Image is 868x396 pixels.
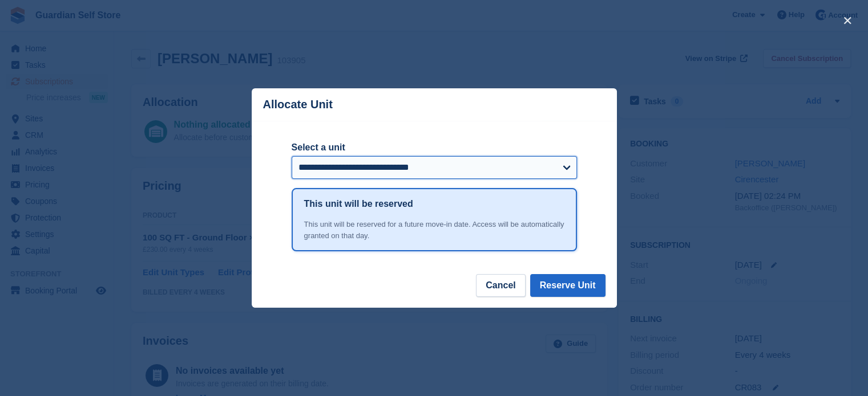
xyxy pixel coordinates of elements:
[292,141,577,154] label: Select a unit
[304,197,413,211] h1: This unit will be reserved
[304,219,564,241] div: This unit will be reserved for a future move-in date. Access will be automatically granted on tha...
[530,274,605,297] button: Reserve Unit
[476,274,525,297] button: Cancel
[838,11,857,30] button: close
[263,98,333,111] p: Allocate Unit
